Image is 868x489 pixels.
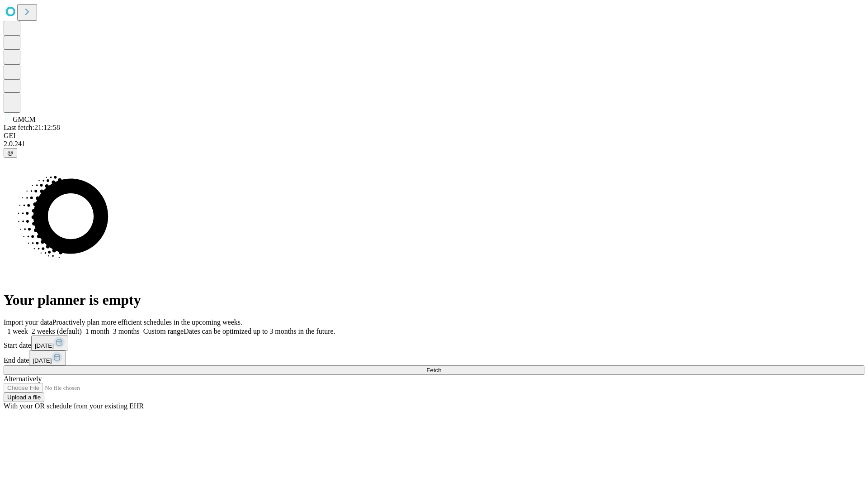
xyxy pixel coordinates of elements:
[4,393,44,402] button: Upload a file
[4,140,864,148] div: 2.0.241
[4,148,17,158] button: @
[4,318,52,326] span: Import your data
[29,350,66,365] button: [DATE]
[143,327,184,335] span: Custom range
[4,350,864,365] div: End date
[7,149,14,156] span: @
[32,327,82,335] span: 2 weeks (default)
[4,336,864,350] div: Start date
[4,375,42,383] span: Alternatively
[85,327,109,335] span: 1 month
[4,124,60,131] span: Last fetch: 21:12:58
[4,132,864,140] div: GEI
[113,327,140,335] span: 3 months
[35,342,54,349] span: [DATE]
[13,115,36,123] span: GMCM
[4,402,144,410] span: With your OR schedule from your existing EHR
[31,336,68,350] button: [DATE]
[52,318,242,326] span: Proactively plan more efficient schedules in the upcoming weeks.
[4,365,864,375] button: Fetch
[7,327,28,335] span: 1 week
[426,367,441,374] span: Fetch
[4,292,864,308] h1: Your planner is empty
[33,357,52,364] span: [DATE]
[184,327,335,335] span: Dates can be optimized up to 3 months in the future.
